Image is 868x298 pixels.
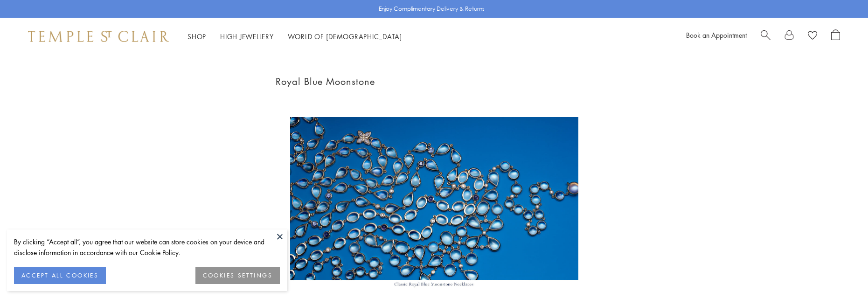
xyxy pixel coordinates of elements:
div: By clicking “Accept all”, you agree that our website can store cookies on your device and disclos... [14,236,280,258]
h1: Royal Blue Moonstone [276,74,593,89]
a: World of [DEMOGRAPHIC_DATA]World of [DEMOGRAPHIC_DATA] [288,32,402,41]
a: View Wishlist [808,29,817,43]
p: Enjoy Complimentary Delivery & Returns [379,4,485,14]
a: ShopShop [187,32,206,41]
a: Search [761,29,771,43]
nav: Main navigation [187,31,402,42]
img: Temple St. Clair [28,31,169,42]
button: ACCEPT ALL COOKIES [14,267,106,284]
iframe: Gorgias live chat messenger [821,254,859,289]
button: COOKIES SETTINGS [195,267,280,284]
a: Book an Appointment [686,30,747,40]
a: High JewelleryHigh Jewellery [220,32,274,41]
a: Open Shopping Bag [831,29,840,43]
